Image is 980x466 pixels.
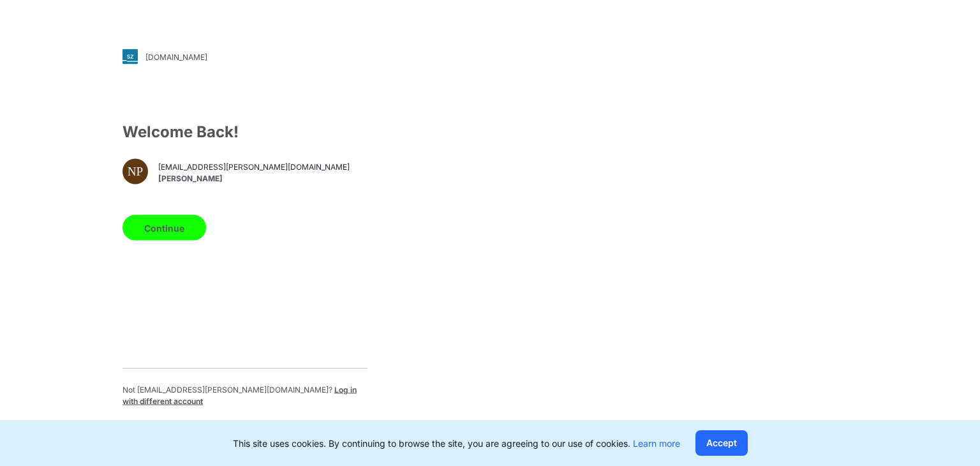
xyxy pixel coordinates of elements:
button: Accept [695,430,748,456]
div: NP [122,159,148,184]
p: This site uses cookies. By continuing to browse the site, you are agreeing to our use of cookies. [233,437,680,450]
span: [PERSON_NAME] [158,172,350,184]
a: [DOMAIN_NAME] [122,49,367,64]
img: browzwear-logo.73288ffb.svg [789,32,948,55]
a: Learn more [633,438,680,449]
button: Continue [122,215,206,241]
div: Welcome Back! [122,121,367,144]
img: svg+xml;base64,PHN2ZyB3aWR0aD0iMjgiIGhlaWdodD0iMjgiIHZpZXdCb3g9IjAgMCAyOCAyOCIgZmlsbD0ibm9uZSIgeG... [122,49,138,64]
div: [DOMAIN_NAME] [145,52,207,61]
span: [EMAIL_ADDRESS][PERSON_NAME][DOMAIN_NAME] [158,161,350,172]
p: Not [EMAIL_ADDRESS][PERSON_NAME][DOMAIN_NAME] ? [122,384,367,407]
